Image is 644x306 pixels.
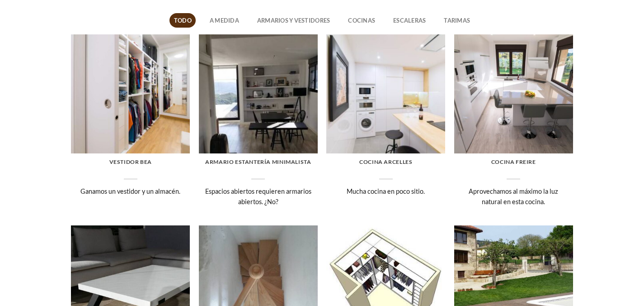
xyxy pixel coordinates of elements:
[199,34,318,217] a: armario sin frentes Armario estantería minimalista Espacios abiertos requieren armarios abiertos....
[331,158,441,166] h6: Cocina Arcelles
[203,186,313,207] p: Espacios abiertos requieren armarios abiertos. ¿No?
[205,13,243,28] a: A medida
[253,13,334,28] a: Armarios y vestidores
[71,34,190,153] img: vestidor, armario sin frentes carpinteria
[169,13,196,28] a: Todo
[75,158,185,166] h6: Vestidor Bea
[326,34,445,217] a: cocina encimera reforma carpinteria Cocina Arcelles Mucha cocina en poco sitio.
[459,158,569,166] h6: Cocina Freire
[71,34,190,217] a: vestidor, armario sin frentes carpinteria Vestidor Bea Ganamos un vestidor y un almacén.
[331,186,441,207] p: Mucha cocina en poco sitio.
[203,158,313,166] h6: Armario estantería minimalista
[454,34,573,153] img: cocina encimera y tarima claros, fregadero bajo encimera
[344,13,380,28] a: Cocinas
[326,34,445,153] img: cocina encimera reforma carpinteria
[389,13,430,28] a: Escaleras
[440,13,475,28] a: Tarimas
[459,186,569,207] p: Aprovechamos al máximo la luz natural en esta cocina.
[454,34,573,217] a: cocina encimera y tarima claros, fregadero bajo encimera Cocina Freire Aprovechamos al máximo la ...
[199,34,318,153] img: armario sin frentes
[75,186,185,207] p: Ganamos un vestidor y un almacén.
